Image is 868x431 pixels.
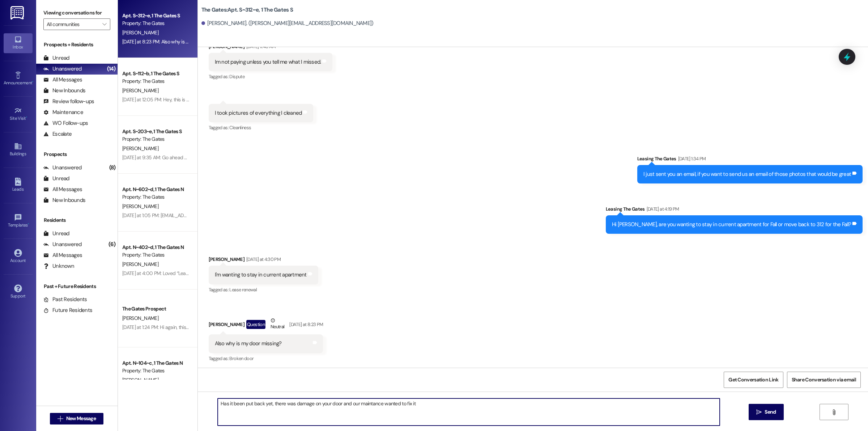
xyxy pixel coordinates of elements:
[676,155,706,162] div: [DATE] 1:34 PM
[43,252,82,259] div: All Messages
[43,130,72,138] div: Escalate
[4,247,33,266] a: Account
[122,367,189,375] div: Property: The Gates
[756,409,762,415] i: 
[229,355,254,362] span: Broken door
[215,271,307,279] div: I'm wanting to stay in current apartment
[43,76,82,84] div: All Messages
[43,262,74,270] div: Unknown
[36,283,118,290] div: Past + Future Residents
[43,98,94,105] div: Review follow-ups
[66,415,96,422] span: New Message
[36,151,118,158] div: Prospects
[50,413,103,424] button: New Message
[43,7,110,18] label: Viewing conversations for
[58,416,63,422] i: 
[209,284,318,295] div: Tagged as:
[724,372,783,388] button: Get Conversation Link
[122,315,158,321] span: [PERSON_NAME]
[122,251,189,259] div: Property: The Gates
[102,21,106,27] i: 
[229,124,251,131] span: Cleanliness
[107,162,118,173] div: (8)
[122,359,189,367] div: Apt. N~104~c, 1 The Gates N
[122,244,189,251] div: Apt. N~402~d, 1 The Gates N
[122,186,189,193] div: Apt. N~602~d, 1 The Gates N
[728,376,778,384] span: Get Conversation Link
[122,203,158,210] span: [PERSON_NAME]
[105,63,118,75] div: (14)
[36,216,118,224] div: Residents
[122,128,189,135] div: Apt. S~203~e, 1 The Gates S
[4,105,33,124] a: Site Visit •
[765,408,776,416] span: Send
[32,79,33,84] span: •
[43,119,88,127] div: WO Follow-ups
[643,170,851,178] div: I just sent you an email, if you want to send us an email of those photos that would be great
[831,409,837,415] i: 
[122,261,158,267] span: [PERSON_NAME]
[645,205,679,213] div: [DATE] at 4:19 PM
[218,398,720,426] textarea: Has it been put back yet, there was damage on your door and our maintance wanted to fix it
[209,122,314,133] div: Tagged as:
[209,255,318,266] div: [PERSON_NAME]
[122,305,189,313] div: The Gates Prospect
[43,296,87,303] div: Past Residents
[43,65,82,73] div: Unanswered
[43,164,82,172] div: Unanswered
[4,33,33,53] a: Inbox
[122,145,158,152] span: [PERSON_NAME]
[43,54,69,62] div: Unread
[4,140,33,160] a: Buildings
[122,12,189,20] div: Apt. S~312~e, 1 The Gates S
[107,239,118,250] div: (6)
[215,58,321,66] div: Im not paying unless you tell me what I missed.
[246,320,265,329] div: Question
[122,29,158,36] span: [PERSON_NAME]
[244,255,281,263] div: [DATE] at 4:30 PM
[229,73,244,80] span: Dispute
[606,205,863,215] div: Leasing The Gates
[209,317,323,334] div: [PERSON_NAME]
[749,404,784,420] button: Send
[43,109,83,116] div: Maintenance
[209,353,323,364] div: Tagged as:
[122,377,158,383] span: [PERSON_NAME]
[215,340,282,347] div: Also why is my door missing?
[43,230,69,237] div: Unread
[43,175,69,182] div: Unread
[28,221,29,227] span: •
[122,154,204,161] div: [DATE] at 9:35 AM: Go ahead and sell it
[43,87,85,94] div: New Inbounds
[122,87,158,94] span: [PERSON_NAME]
[201,20,374,27] div: [PERSON_NAME]. ([PERSON_NAME][EMAIL_ADDRESS][DOMAIN_NAME])
[215,109,302,117] div: I took pictures of everything I cleaned
[4,176,33,195] a: Leads
[122,70,189,77] div: Apt. S~112~b, 1 The Gates S
[787,372,861,388] button: Share Conversation via email
[43,307,92,314] div: Future Residents
[36,41,118,48] div: Prospects + Residents
[122,193,189,201] div: Property: The Gates
[637,155,863,165] div: Leasing The Gates
[4,282,33,302] a: Support
[269,317,286,332] div: Neutral
[47,18,99,30] input: All communities
[122,20,189,27] div: Property: The Gates
[122,212,236,219] div: [DATE] at 1:05 PM: [EMAIL_ADDRESS][DOMAIN_NAME]
[288,321,323,328] div: [DATE] at 8:23 PM
[10,6,25,20] img: ResiDesk Logo
[4,211,33,231] a: Templates •
[229,287,257,293] span: Lease renewal
[122,38,222,45] div: [DATE] at 8:23 PM: Also why is my door missing?
[43,186,82,193] div: All Messages
[792,376,856,384] span: Share Conversation via email
[43,197,85,204] div: New Inbounds
[122,270,432,276] div: [DATE] at 4:00 PM: Loved “Leasing The Gates (The Gates): Yes, just go ahead and send us an email ...
[201,6,293,14] b: The Gates: Apt. S~312~e, 1 The Gates S
[43,241,82,248] div: Unanswered
[122,135,189,143] div: Property: The Gates
[209,71,333,82] div: Tagged as:
[209,43,333,53] div: [PERSON_NAME]
[612,221,851,228] div: Hi [PERSON_NAME], are you wanting to stay in current apartment for Fall or move back to 312 for t...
